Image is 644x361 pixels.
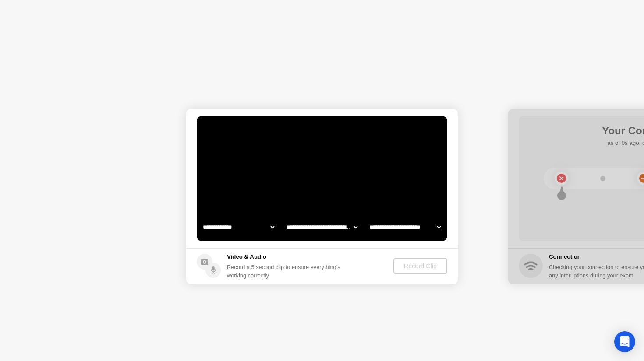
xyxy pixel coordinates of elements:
[201,218,276,236] select: Available cameras
[393,258,447,274] button: Record Clip
[284,218,359,236] select: Available speakers
[614,331,635,352] div: Open Intercom Messenger
[227,252,344,261] h5: Video & Audio
[227,263,344,280] div: Record a 5 second clip to ensure everything’s working correctly
[397,263,444,270] div: Record Clip
[368,218,442,236] select: Available microphones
